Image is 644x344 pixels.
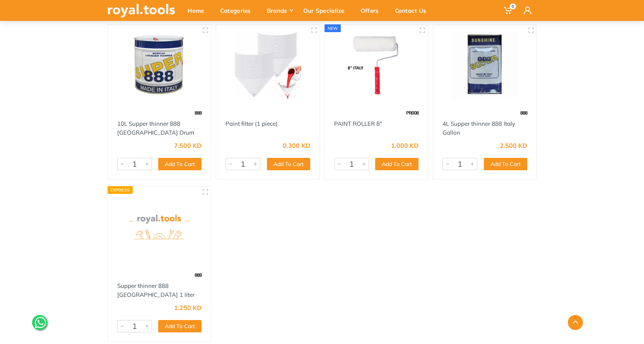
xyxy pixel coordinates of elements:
[355,2,389,19] div: Offers
[195,272,202,278] span: 888
[261,2,298,19] div: Brands
[500,142,527,149] div: 2.500 KD
[442,120,515,136] a: 4L Supper thinner 888 Italy Gallon
[334,120,382,127] a: PAINT ROLLER 8"
[223,32,313,99] img: Royal Tools - Paint filter (1 piece)
[225,120,278,127] a: Paint filter (1 piece)
[389,2,437,19] div: Contact Us
[375,158,419,170] button: Add To Cart
[174,305,202,311] div: 1.250 KD
[174,142,202,149] div: 7.500 KD
[440,32,530,99] img: Royal Tools - 4L Supper thinner 888 Italy Gallon
[391,142,419,149] div: 1.000 KD
[225,106,242,120] img: 1.webp
[267,158,310,170] button: Add To Cart
[334,106,350,120] img: 1.webp
[115,32,204,99] img: Royal Tools - 10L Supper thinner 888 Italy Drum
[332,32,421,99] img: Royal Tools - PAINT ROLLER 8
[283,142,310,149] div: 0.300 KD
[510,3,516,9] span: 0
[108,4,175,17] img: royal.tools Logo
[117,120,194,136] a: 10L Supper thinner 888 [GEOGRAPHIC_DATA] Drum
[117,106,133,120] img: 1.webp
[215,2,261,19] div: Categories
[325,24,341,32] div: new
[108,186,133,194] div: Express
[158,158,202,170] button: Add To Cart
[484,158,527,170] button: Add To Cart
[442,106,459,120] img: 1.webp
[520,110,527,116] span: 888
[182,2,215,19] div: Home
[195,110,202,116] span: 888
[117,268,133,282] img: 1.webp
[406,110,419,116] span: PR008
[298,2,355,19] div: Our Specialize
[117,282,195,298] a: Supper thinner 888 [GEOGRAPHIC_DATA] 1 liter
